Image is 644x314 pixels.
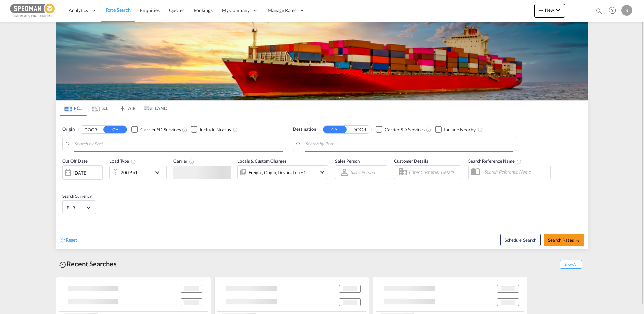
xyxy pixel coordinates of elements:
input: Search by Port [74,139,283,149]
md-icon: Unchecked: Ignores neighbouring ports when fetching rates.Checked : Includes neighbouring ports w... [478,127,483,132]
md-icon: icon-arrow-right [576,238,580,243]
div: Include Nearby [200,126,231,133]
md-icon: icon-refresh [60,237,66,243]
button: icon-plus 400-fgNewicon-chevron-down [534,4,565,18]
span: Load Type [109,158,136,164]
span: Search Reference Name [468,158,522,164]
input: Search Reference Name [481,167,550,177]
div: Carrier SD Services [140,126,181,133]
md-icon: The selected Trucker/Carrierwill be displayed in the rate results If the rates are from another f... [189,159,194,164]
md-icon: icon-airplane [118,104,126,109]
span: Help [607,5,618,16]
button: DOOR [79,126,102,133]
md-icon: Unchecked: Ignores neighbouring ports when fetching rates.Checked : Includes neighbouring ports w... [233,127,238,132]
div: Freight Origin Destination Factory Stuffingicon-chevron-down [237,165,328,179]
md-datepicker: Select [62,179,67,188]
md-icon: icon-magnify [595,7,603,15]
span: Manage Rates [268,7,296,14]
button: Search Ratesicon-arrow-right [544,234,584,246]
button: CY [103,126,127,133]
div: Include Nearby [444,126,476,133]
div: S [621,5,632,16]
div: 20GP x1 [121,168,138,177]
div: Freight Origin Destination Factory Stuffing [249,168,306,177]
div: 20GP x1icon-chevron-down [109,166,167,179]
span: Bookings [194,7,213,13]
md-checkbox: Checkbox No Ink [435,126,476,133]
span: Show All [560,260,582,269]
md-pagination-wrapper: Use the left and right arrow keys to navigate between tabs [60,101,167,116]
md-checkbox: Checkbox No Ink [191,126,231,133]
span: Origin [62,126,74,133]
span: EUR [67,205,86,211]
md-select: Select Currency: € EUREuro [66,202,92,212]
span: Sales Person [335,158,360,164]
span: Analytics [69,7,88,14]
span: Locals & Custom Charges [237,158,287,164]
div: [DATE] [73,170,87,176]
span: Reset [66,237,77,243]
md-icon: Unchecked: Search for CY (Container Yard) services for all selected carriers.Checked : Search for... [182,127,187,132]
span: Quotes [169,7,184,13]
md-tab-item: FCL [60,101,87,116]
span: My Company [222,7,250,14]
md-icon: icon-chevron-down [318,168,326,176]
button: DOOR [348,126,371,133]
md-icon: icon-chevron-down [554,6,562,14]
div: icon-refreshReset [60,237,77,244]
md-icon: Unchecked: Search for CY (Container Yard) services for all selected carriers.Checked : Search for... [426,127,431,132]
md-select: Sales Person [350,167,375,177]
span: Destination [293,126,316,133]
div: Origin DOOR CY Checkbox No InkUnchecked: Search for CY (Container Yard) services for all selected... [56,116,588,249]
md-tab-item: AIR [114,101,140,116]
md-icon: icon-information-outline [131,159,136,164]
div: Help [607,5,621,17]
span: New [537,7,562,13]
button: CY [323,126,347,133]
div: Carrier SD Services [385,126,425,133]
span: Carrier [173,158,194,164]
md-icon: icon-chevron-down [153,168,165,177]
button: Note: By default Schedule search will only considerorigin ports, destination ports and cut off da... [500,234,541,246]
span: Customer Details [394,158,428,164]
span: Search Rates [548,237,580,243]
img: c12ca350ff1b11efb6b291369744d907.png [10,3,56,18]
input: Enter Customer Details [409,167,459,177]
md-icon: Your search will be saved by the below given name [516,159,522,164]
md-icon: icon-plus 400-fg [537,6,545,14]
span: Rate Search [106,7,131,13]
span: Enquiries [140,7,160,13]
div: [DATE] [62,165,103,180]
md-tab-item: LCL [87,101,114,116]
input: Search by Port [305,139,513,149]
div: Recent Searches [56,256,119,272]
md-checkbox: Checkbox No Ink [131,126,181,133]
div: icon-magnify [595,7,603,18]
span: Cut Off Date [62,158,88,164]
md-tab-item: LAND [140,101,167,116]
md-icon: icon-backup-restore [59,261,67,269]
md-checkbox: Checkbox No Ink [376,126,425,133]
span: Search Currency [62,194,92,199]
img: LCL+%26+FCL+BACKGROUND.png [56,22,588,100]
